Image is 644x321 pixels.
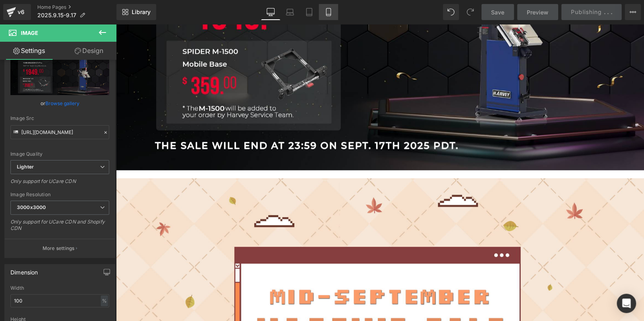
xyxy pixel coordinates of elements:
[132,8,151,16] span: Library
[116,4,156,20] a: New Library
[101,295,108,306] div: %
[462,4,478,20] button: Redo
[10,151,109,157] div: Image Quality
[3,4,31,20] a: v6
[37,12,76,18] span: 2025.9.15-9.17
[527,8,548,16] span: Preview
[617,294,636,313] div: Open Intercom Messenger
[16,7,26,17] div: v6
[21,30,38,36] span: Image
[261,4,280,20] a: Desktop
[37,4,116,10] a: Home Pages
[10,178,109,190] div: Only support for UCare CDN
[10,285,109,291] div: Width
[116,24,644,321] iframe: To enrich screen reader interactions, please activate Accessibility in Grammarly extension settings
[17,204,46,210] b: 3000x3000
[43,245,75,252] p: More settings
[280,4,300,20] a: Laptop
[10,264,38,276] div: Dimension
[10,99,109,108] div: or
[17,164,34,170] b: Lighter
[319,4,338,20] a: Mobile
[45,96,79,110] a: Browse gallery
[10,116,109,121] div: Image Src
[625,4,641,20] button: More
[300,4,319,20] a: Tablet
[5,239,115,258] button: More settings
[491,8,504,16] span: Save
[443,4,459,20] button: Undo
[10,125,109,139] input: Link
[10,192,109,197] div: Image Resolution
[10,219,109,237] div: Only support for UCare CDN and Shopify CDN
[60,42,118,60] a: Design
[10,294,109,307] input: auto
[517,4,558,20] a: Preview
